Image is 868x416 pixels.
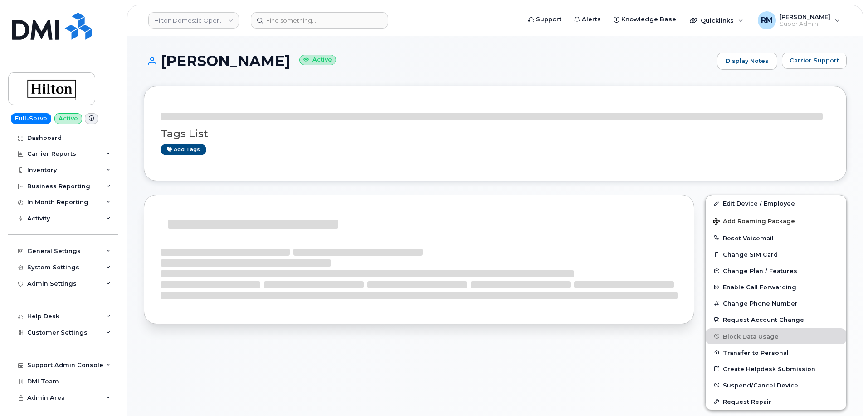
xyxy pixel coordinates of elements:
[706,377,846,393] button: Suspend/Cancel Device
[706,230,846,246] button: Reset Voicemail
[299,55,336,65] small: Active
[706,246,846,263] button: Change SIM Card
[790,56,839,65] span: Carrier Support
[706,311,846,328] button: Request Account Change
[144,53,712,69] h1: [PERSON_NAME]
[706,279,846,295] button: Enable Call Forwarding
[706,328,846,344] button: Block Data Usage
[706,361,846,377] a: Create Helpdesk Submission
[723,284,796,291] span: Enable Call Forwarding
[706,195,846,211] a: Edit Device / Employee
[706,211,846,230] button: Add Roaming Package
[723,382,798,388] span: Suspend/Cancel Device
[723,268,797,274] span: Change Plan / Features
[717,53,777,70] a: Display Notes
[782,53,847,69] button: Carrier Support
[706,344,846,361] button: Transfer to Personal
[706,295,846,311] button: Change Phone Number
[706,393,846,410] button: Request Repair
[161,128,830,139] h3: Tags List
[161,144,206,155] a: Add tags
[713,218,795,226] span: Add Roaming Package
[706,263,846,279] button: Change Plan / Features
